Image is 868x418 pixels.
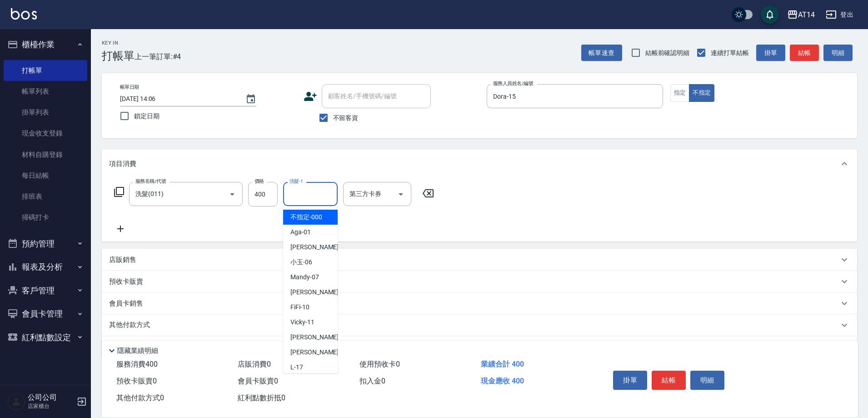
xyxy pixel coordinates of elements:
[4,102,87,123] a: 掛單列表
[4,60,87,81] a: 打帳單
[670,84,690,102] button: 指定
[11,8,37,20] img: Logo
[4,326,87,349] button: 紅利點數設定
[290,242,348,252] span: [PERSON_NAME] -05
[645,48,690,58] span: 結帳前確認明細
[135,51,181,62] span: 上一筆訂單:#4
[116,393,164,402] span: 其他付款方式 0
[240,88,262,110] button: Choose date, selected date is 2025-08-12
[4,232,87,256] button: 預約管理
[823,45,853,61] button: 明細
[102,292,857,314] div: 會員卡銷售
[109,255,136,265] p: 店販銷售
[109,299,143,308] p: 會員卡銷售
[225,187,239,201] button: Open
[581,45,622,61] button: 帳單速查
[102,249,857,271] div: 店販銷售
[790,45,819,61] button: 結帳
[135,178,166,185] label: 服務名稱/代號
[116,360,158,368] span: 服務消費 400
[756,45,785,61] button: 掛單
[109,277,143,287] p: 預收卡販賣
[102,149,857,178] div: 項目消費
[4,81,87,102] a: 帳單列表
[359,377,385,385] span: 扣入金 0
[4,165,87,186] a: 每日結帳
[238,360,271,368] span: 店販消費 0
[102,336,857,358] div: 備註及來源
[290,347,348,357] span: [PERSON_NAME] -16
[4,279,87,302] button: 客戶管理
[102,50,135,62] h3: 打帳單
[290,302,309,312] span: FiFi -10
[290,287,348,297] span: [PERSON_NAME] -08
[4,123,87,144] a: 現金收支登錄
[493,80,533,87] label: 服務人員姓名/編號
[4,255,87,279] button: 報表及分析
[117,346,158,356] p: 隱藏業績明細
[28,393,74,402] h5: 公司公司
[822,6,857,23] button: 登出
[120,84,139,91] label: 帳單日期
[290,212,322,222] span: 不指定 -000
[290,317,314,327] span: Vicky -11
[28,402,74,410] p: 店家櫃台
[238,377,278,385] span: 會員卡販賣 0
[290,257,312,267] span: 小玉 -06
[254,178,264,185] label: 價格
[289,178,303,185] label: 洗髮-1
[359,360,400,368] span: 使用預收卡 0
[109,159,136,169] p: 項目消費
[238,393,285,402] span: 紅利點數折抵 0
[4,186,87,207] a: 排班表
[109,320,155,330] p: 其他付款方式
[4,207,87,228] a: 掃碼打卡
[102,40,135,46] h2: Key In
[102,314,857,336] div: 其他付款方式
[4,302,87,326] button: 會員卡管理
[4,33,87,56] button: 櫃檯作業
[690,371,724,390] button: 明細
[290,227,311,237] span: Aga -01
[7,393,25,411] img: Person
[4,144,87,165] a: 材料自購登錄
[116,377,157,385] span: 預收卡販賣 0
[761,5,779,24] button: save
[290,332,348,342] span: [PERSON_NAME] -15
[134,111,160,121] span: 鎖定日期
[689,84,714,102] button: 不指定
[652,371,686,390] button: 結帳
[613,371,647,390] button: 掛單
[798,9,815,20] div: AT14
[394,187,408,201] button: Open
[290,363,303,372] span: L -17
[290,272,319,282] span: Mandy -07
[783,5,818,24] button: AT14
[481,360,524,368] span: 業績合計 400
[333,113,359,123] span: 不留客資
[102,271,857,292] div: 預收卡販賣
[711,48,749,58] span: 連續打單結帳
[481,377,524,385] span: 現金應收 400
[120,91,236,106] input: YYYY/MM/DD hh:mm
